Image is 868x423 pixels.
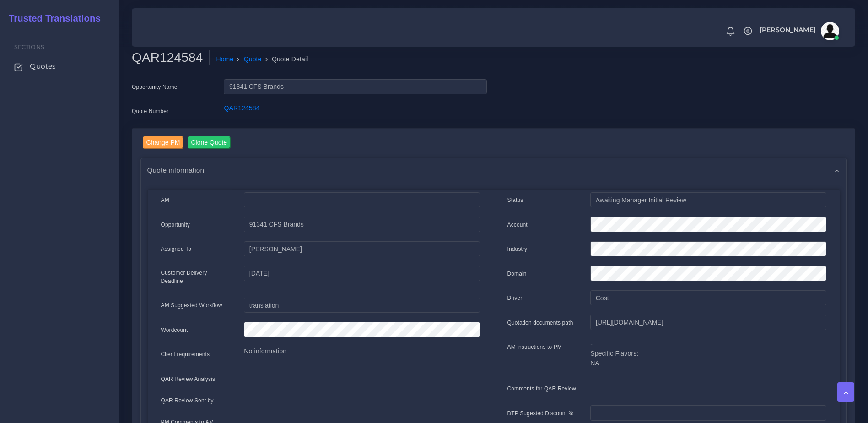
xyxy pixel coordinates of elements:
label: DTP Sugested Discount % [507,409,574,418]
label: Wordcount [161,326,188,334]
h2: Trusted Translations [2,13,101,24]
label: Comments for QAR Review [507,385,576,393]
label: Opportunity Name [132,83,178,91]
label: QAR Review Sent by [161,396,214,405]
a: QAR124584 [224,104,259,112]
p: No information [244,347,480,356]
p: - Specific Flavors: NA [590,339,826,368]
span: Quotes [30,61,56,71]
label: Assigned To [161,245,192,253]
label: Customer Delivery Deadline [161,269,231,285]
a: Quote [244,54,262,64]
label: Quotation documents path [507,319,573,327]
li: Quote Detail [262,54,308,64]
span: Quote information [147,165,205,175]
label: AM [161,196,169,204]
h2: QAR124584 [132,50,210,65]
label: AM instructions to PM [507,343,562,351]
label: Driver [507,294,523,302]
img: avatar [821,22,839,40]
span: Sections [14,43,44,50]
label: QAR Review Analysis [161,375,216,383]
div: Quote information [141,158,846,182]
input: Change PM [143,136,184,149]
span: [PERSON_NAME] [760,27,816,33]
label: Account [507,221,528,229]
input: pm [244,241,480,257]
label: Client requirements [161,350,210,358]
label: Opportunity [161,221,190,229]
label: Status [507,196,523,204]
a: Trusted Translations [2,11,101,26]
label: Quote Number [132,107,168,115]
label: Domain [507,270,527,278]
label: AM Suggested Workflow [161,301,222,309]
a: Home [216,54,233,64]
label: Industry [507,245,528,253]
input: Clone Quote [188,136,231,149]
a: Quotes [7,57,112,76]
a: [PERSON_NAME]avatar [755,22,842,40]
